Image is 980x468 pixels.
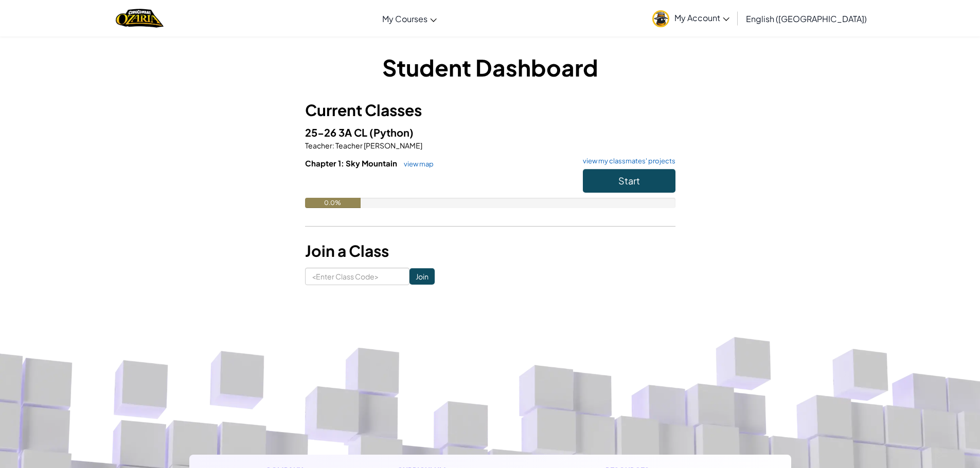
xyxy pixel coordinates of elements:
button: Start [583,169,675,193]
a: My Courses [377,5,442,32]
input: Join [409,268,435,285]
a: view my classmates' projects [578,158,675,164]
a: view map [399,160,434,168]
h1: Student Dashboard [305,51,675,83]
span: English ([GEOGRAPHIC_DATA]) [746,13,867,24]
span: My Courses [382,13,427,24]
span: Teacher [PERSON_NAME] [334,141,422,150]
span: Teacher [305,141,332,150]
img: Home [116,8,164,29]
div: 0.0% [305,198,361,208]
h3: Join a Class [305,239,675,263]
span: (Python) [369,126,414,139]
span: Chapter 1: Sky Mountain [305,158,399,168]
span: 25-26 3A CL [305,126,369,139]
img: avatar [652,10,669,27]
span: Start [618,175,640,186]
a: English ([GEOGRAPHIC_DATA]) [741,5,872,32]
input: <Enter Class Code> [305,268,409,285]
a: My Account [647,2,735,34]
h3: Current Classes [305,99,675,122]
span: My Account [674,12,729,23]
a: Ozaria by CodeCombat logo [116,8,164,29]
span: : [332,141,334,150]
